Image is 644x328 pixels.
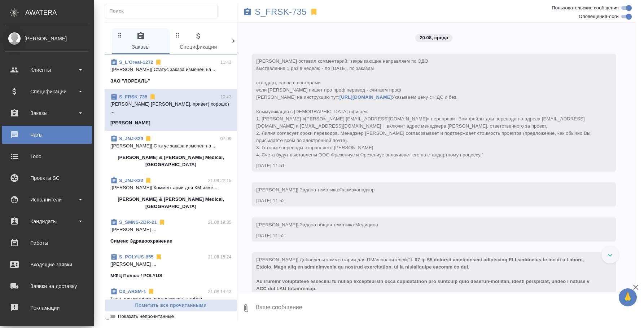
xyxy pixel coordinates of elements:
div: S_JNJ-82907:09[[PERSON_NAME]] Статус заказа изменен на ...[PERSON_NAME] & [PERSON_NAME] Medical, ... [105,131,237,173]
div: Исполнители [5,194,88,205]
div: AWATERA [25,5,94,20]
span: Заказы [116,32,165,52]
p: [PERSON_NAME] [110,119,150,127]
a: Проекты SC [2,169,92,187]
div: S_POLYUS-85521.08 15:24[[PERSON_NAME] ...МФЦ Полюс / POLYUS [105,249,237,284]
p: 21.08 15:24 [208,253,232,261]
a: S_L’Oreal-1272 [119,59,153,65]
div: S_SMNS-ZDR-2121.08 19:35[[PERSON_NAME] ...Сименс Здравоохранение [105,214,237,249]
svg: Отписаться [148,288,155,295]
svg: Отписаться [145,135,152,142]
p: ЗАО "ЛОРЕАЛЬ" [110,77,150,85]
div: Рекламации [5,302,88,313]
span: "закрывающие направляем по ЭДО выставление 1 раз в неделю - по [DATE], по заказам стандарт, слова... [256,58,592,158]
p: [[PERSON_NAME]] Комментарии для КМ изме... [110,184,231,191]
p: МФЦ Полюс / POLYUS [110,272,162,279]
div: Кандидаты [5,216,88,227]
div: Работы [5,238,88,248]
a: Todo [2,147,92,165]
div: Проекты SC [5,173,88,183]
a: S_FRSK-735 [255,8,307,15]
svg: Отписаться [155,59,162,66]
p: [[PERSON_NAME] ... [110,226,231,233]
a: S_JNJ-829 [119,136,143,141]
span: [[PERSON_NAME]] Задана тематика: [256,187,374,192]
a: Рекламации [2,299,92,317]
a: Входящие заявки [2,256,92,274]
span: Пользовательские сообщения [552,4,619,12]
p: [[PERSON_NAME]] Статус заказа изменен на ... [110,66,231,73]
p: 10:43 [220,93,232,101]
span: Спецификации [174,32,223,52]
div: [DATE] 11:52 [256,232,591,239]
p: [[PERSON_NAME] ... [110,261,231,268]
a: Чаты [2,126,92,144]
p: 21.08 22:15 [208,177,232,184]
a: S_POLYUS-855 [119,254,154,260]
p: [[PERSON_NAME]] Статус заказа изменен на ... [110,142,231,150]
a: S_JNJ-832 [119,178,143,183]
div: Входящие заявки [5,259,88,270]
p: 07:09 [220,135,232,142]
svg: Отписаться [158,219,166,226]
span: [[PERSON_NAME]] Задана общая тематика: [256,222,378,227]
input: Поиск [109,6,217,16]
p: Сименс Здравоохранение [110,238,172,245]
p: [PERSON_NAME] & [PERSON_NAME] Medical, [GEOGRAPHIC_DATA] [110,196,231,210]
div: Заявки на доставку [5,281,88,292]
div: C3_ARSM-121.08 14:42Таня, для истории, договорились с тобой,...ООО «Арсмаш» [105,284,237,318]
a: Заявки на доставку [2,277,92,295]
div: [DATE] 11:52 [256,197,591,204]
a: [URL][DOMAIN_NAME] [339,94,392,100]
svg: Отписаться [145,177,152,184]
div: Чаты [5,129,88,140]
p: Таня, для истории, договорились с тобой,... [110,295,231,302]
button: 🙏 [619,288,637,306]
p: 20.08, среда [420,34,448,41]
svg: Зажми и перетащи, чтобы поменять порядок вкладок [174,32,181,39]
p: 21.08 14:42 [208,288,232,295]
div: Заказы [5,108,88,119]
svg: Зажми и перетащи, чтобы поменять порядок вкладок [117,32,123,39]
div: S_FRSK-73510:43[PERSON_NAME] [PERSON_NAME], привет) хорошо) ...[PERSON_NAME] [105,89,237,131]
p: [PERSON_NAME] & [PERSON_NAME] Medical, [GEOGRAPHIC_DATA] [110,154,231,168]
a: Работы [2,234,92,252]
div: [PERSON_NAME] [5,35,88,43]
div: Todo [5,151,88,162]
span: Показать непрочитанные [118,313,174,320]
span: Оповещения-логи [579,13,619,20]
span: Фармаконадзор [339,187,374,192]
div: Клиенты [5,65,88,75]
div: S_L’Oreal-127211:43[[PERSON_NAME]] Статус заказа изменен на ...ЗАО "ЛОРЕАЛЬ" [105,54,237,89]
span: [[PERSON_NAME] оставил комментарий: [256,58,592,158]
a: S_SMNS-ZDR-21 [119,220,157,225]
a: C3_ARSM-1 [119,289,146,294]
span: "L 07 ip 55 dolorsit ametconsect adipiscing ELI seddoeius te incidi u Labore, Etdolo. Magn aliq e... [256,257,591,327]
div: [DATE] 11:51 [256,162,591,169]
p: 21.08 19:35 [208,219,232,226]
div: S_JNJ-83221.08 22:15[[PERSON_NAME]] Комментарии для КМ изме...[PERSON_NAME] & [PERSON_NAME] Medic... [105,173,237,214]
span: [[PERSON_NAME]] Добавлены комментарии для ПМ/исполнителей: [256,257,591,327]
p: [PERSON_NAME] [PERSON_NAME], привет) хорошо) ... [110,101,231,115]
div: Спецификации [5,86,88,97]
p: 11:43 [220,59,232,66]
svg: Отписаться [155,253,162,261]
span: Медицина [355,222,378,227]
svg: Отписаться [149,93,156,101]
span: 🙏 [622,290,634,305]
button: Пометить все прочитанными [105,299,237,312]
span: Пометить все прочитанными [109,301,233,310]
a: S_FRSK-735 [119,94,148,99]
